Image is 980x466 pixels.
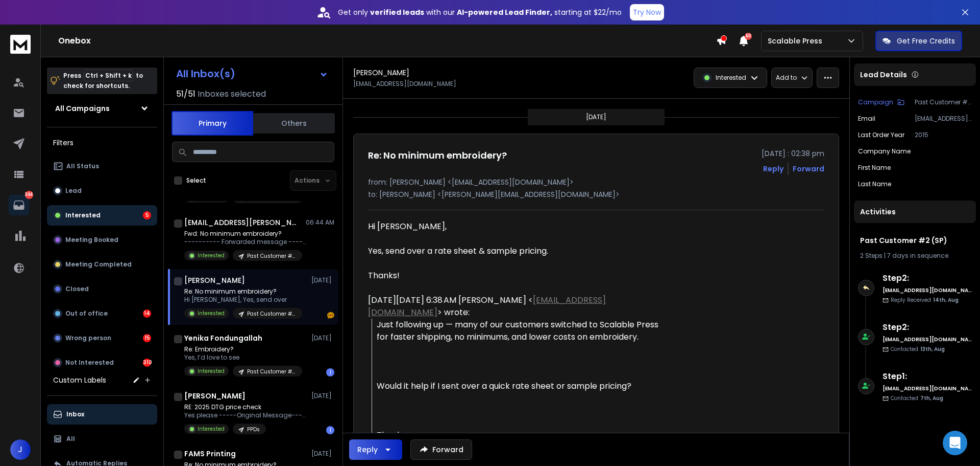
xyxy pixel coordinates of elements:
p: Add to [776,74,797,82]
p: 344 [25,191,33,199]
label: Select [186,176,206,185]
p: Past Customer #2 (SP) [247,252,296,260]
button: Reply [349,439,402,460]
span: 51 / 51 [176,88,195,100]
p: Email [858,115,875,123]
img: logo [10,35,31,54]
div: Activities [854,201,976,223]
h1: Yenika Fondungallah [184,333,262,343]
button: J [10,439,31,460]
a: [EMAIL_ADDRESS][DOMAIN_NAME] [368,294,606,318]
p: Hi [PERSON_NAME], Yes, send over [184,296,302,304]
p: Interested [716,74,746,82]
p: Last Name [858,180,891,188]
button: Out of office14 [47,303,157,324]
h1: All Campaigns [55,103,110,114]
h1: Onebox [58,35,716,47]
h6: [EMAIL_ADDRESS][DOMAIN_NAME] [883,286,972,294]
p: Past Customer #2 (SP) [247,368,296,375]
p: [DATE] [311,334,334,342]
button: All Status [47,156,157,176]
p: [DATE] [586,113,606,121]
h6: Step 2 : [883,321,972,334]
p: Fwd: No minimum embroidery? [184,230,307,238]
div: 5 [143,211,151,219]
p: Contacted [891,394,943,402]
p: Past Customer #2 (SP) [247,310,296,318]
p: Interested [198,309,225,317]
h6: Step 1 : [883,370,972,383]
span: 14th, Aug [933,296,959,304]
div: 15 [143,334,151,342]
button: All Campaigns [47,98,157,119]
p: Not Interested [65,359,114,367]
h1: [PERSON_NAME] [353,68,409,78]
span: 13th, Aug [920,345,945,353]
p: 2015 [915,131,972,139]
p: First Name [858,164,891,172]
p: [DATE] [311,450,334,458]
p: [DATE] [311,392,334,400]
a: 344 [9,195,29,215]
button: Others [253,112,335,135]
div: Open Intercom Messenger [943,431,967,455]
h1: [EMAIL_ADDRESS][PERSON_NAME][DOMAIN_NAME] [184,217,297,228]
p: Interested [198,252,225,259]
p: Yes please -----Original Message----- From: [184,411,307,419]
p: Reply Received [891,296,959,304]
button: All Inbox(s) [168,63,336,84]
p: [EMAIL_ADDRESS][DOMAIN_NAME] [915,115,972,123]
p: Past Customer #2 (SP) [915,98,972,106]
p: [DATE] : 02:38 pm [762,148,824,159]
span: Ctrl + Shift + k [84,70,133,81]
p: Press to check for shortcuts. [63,71,143,91]
h1: [PERSON_NAME] [184,275,245,285]
div: Reply [357,445,378,455]
p: Out of office [65,309,108,318]
button: Lead [47,181,157,201]
p: All Status [66,162,99,170]
h6: [EMAIL_ADDRESS][DOMAIN_NAME] [883,336,972,343]
p: ---------- Forwarded message --------- From: [PERSON_NAME] [184,238,307,246]
p: Interested [65,211,101,219]
div: 1 [326,368,334,376]
p: Campaign [858,98,893,106]
p: from: [PERSON_NAME] <[EMAIL_ADDRESS][DOMAIN_NAME]> [368,177,824,187]
p: [DATE] [311,276,334,284]
div: Forward [793,164,824,174]
p: Wrong person [65,334,111,342]
p: 06:44 AM [306,218,334,227]
span: 2 Steps [860,251,883,260]
h1: Past Customer #2 (SP) [860,235,970,246]
button: All [47,429,157,449]
h3: Inboxes selected [198,88,266,100]
p: RE: 2025 DTG price check [184,403,307,411]
button: Forward [410,439,472,460]
strong: AI-powered Lead Finder, [457,7,552,17]
p: Inbox [66,410,84,418]
div: 1 [326,426,334,434]
div: Hi [PERSON_NAME], [368,220,666,282]
p: Contacted [891,345,945,353]
p: Re: Embroidery? [184,345,302,353]
button: Meeting Booked [47,230,157,250]
span: 7th, Aug [920,394,943,402]
button: Closed [47,279,157,299]
p: Get only with our starting at $22/mo [338,7,622,17]
button: Campaign [858,98,904,106]
button: Try Now [630,4,664,20]
p: Company Name [858,147,911,156]
button: Interested5 [47,205,157,226]
button: Inbox [47,404,157,425]
p: Interested [198,425,225,433]
button: Primary [171,111,253,136]
p: [EMAIL_ADDRESS][DOMAIN_NAME] [353,80,456,88]
p: PPDs [247,426,260,433]
button: Meeting Completed [47,254,157,275]
p: Scalable Press [768,36,826,46]
p: Closed [65,285,89,293]
h3: Filters [47,136,157,150]
p: Lead Details [860,70,907,80]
